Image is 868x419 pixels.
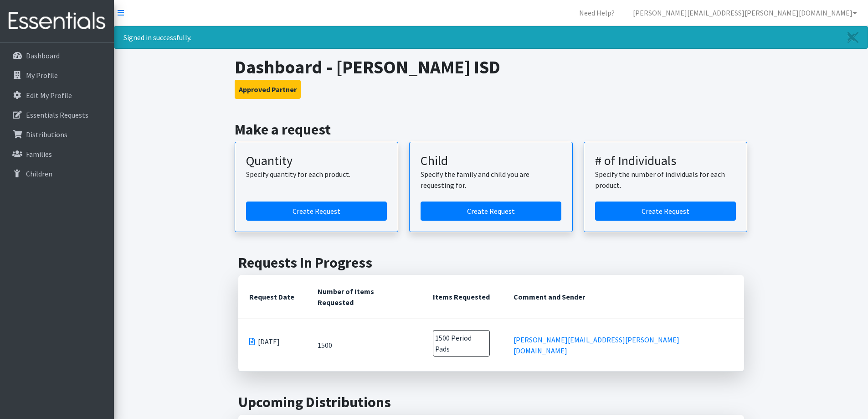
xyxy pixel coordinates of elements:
[626,4,864,22] a: [PERSON_NAME][EMAIL_ADDRESS][PERSON_NAME][DOMAIN_NAME]
[4,86,110,104] a: Edit My Profile
[421,169,561,191] p: Specify the family and child you are requesting for.
[595,153,736,169] h3: # of Individuals
[4,6,110,36] img: HumanEssentials
[114,26,868,49] div: Signed in successfully.
[246,202,387,221] a: Create a request by quantity
[26,169,52,178] p: Children
[26,110,88,119] p: Essentials Requests
[421,153,561,169] h3: Child
[235,121,747,138] h2: Make a request
[307,275,422,319] th: Number of Items Requested
[422,275,503,319] th: Items Requested
[307,319,422,372] td: 1500
[4,145,110,163] a: Families
[235,56,747,78] h1: Dashboard - [PERSON_NAME] ISD
[238,275,307,319] th: Request Date
[26,51,60,60] p: Dashboard
[238,393,744,411] h2: Upcoming Distributions
[4,106,110,124] a: Essentials Requests
[235,80,301,99] button: Approved Partner
[838,26,868,48] a: Close
[26,150,52,159] p: Families
[26,71,58,80] p: My Profile
[4,47,110,65] a: Dashboard
[26,130,67,139] p: Distributions
[258,336,280,347] span: [DATE]
[4,165,110,183] a: Children
[433,330,490,357] span: 1500 Period Pads
[503,275,744,319] th: Comment and Sender
[4,125,110,144] a: Distributions
[246,169,387,180] p: Specify quantity for each product.
[595,202,736,221] a: Create a request by number of individuals
[514,335,679,355] a: [PERSON_NAME][EMAIL_ADDRESS][PERSON_NAME][DOMAIN_NAME]
[572,4,622,22] a: Need Help?
[4,66,110,84] a: My Profile
[238,254,744,271] h2: Requests In Progress
[595,169,736,191] p: Specify the number of individuals for each product.
[246,153,387,169] h3: Quantity
[421,202,561,221] a: Create a request for a child or family
[26,91,72,100] p: Edit My Profile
